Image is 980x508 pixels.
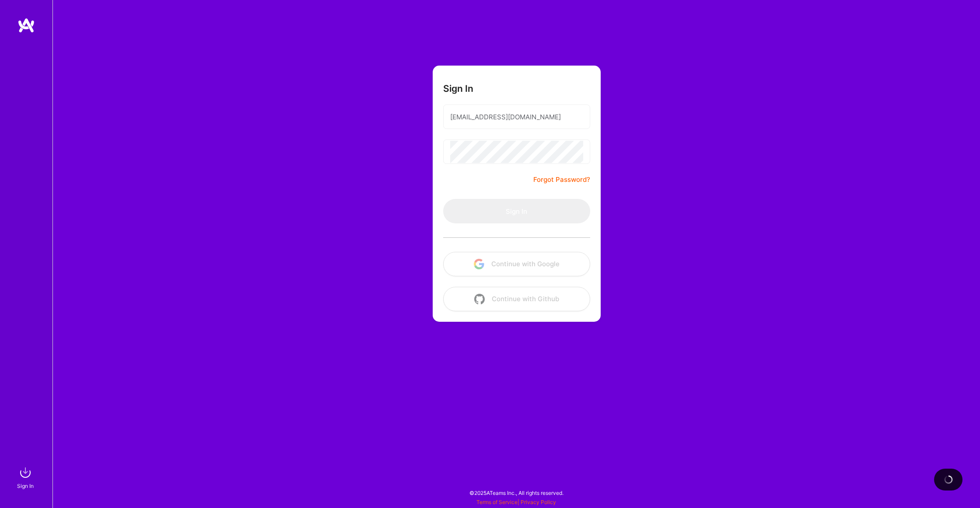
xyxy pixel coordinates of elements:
button: Continue with Google [443,252,590,276]
a: Privacy Policy [521,499,556,505]
img: icon [474,259,484,269]
div: © 2025 ATeams Inc., All rights reserved. [52,482,980,504]
a: Terms of Service [476,499,518,505]
img: logo [17,17,35,33]
a: sign inSign In [18,464,34,491]
button: Sign In [443,199,590,223]
h3: Sign In [443,83,473,94]
span: | [476,499,556,505]
button: Continue with Github [443,287,590,311]
img: icon [474,294,485,304]
img: sign in [17,464,34,481]
input: Email... [450,106,583,128]
div: Sign In [17,481,34,491]
img: loading [943,474,954,485]
a: Forgot Password? [533,174,590,185]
